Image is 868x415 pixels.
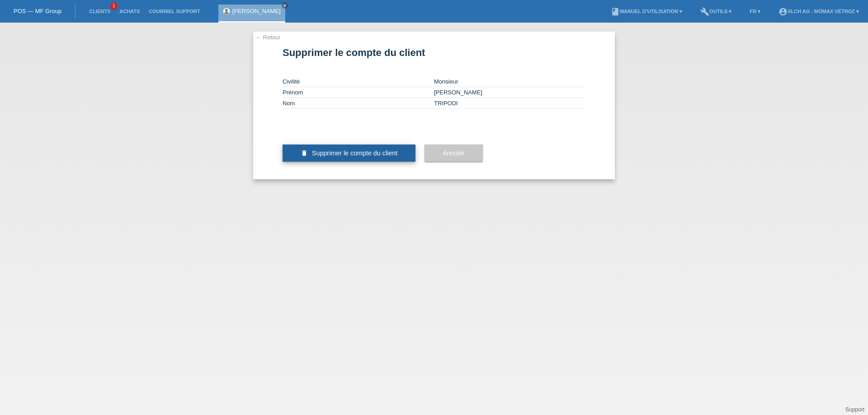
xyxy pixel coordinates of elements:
[434,98,585,109] td: TRIPODI
[110,2,118,10] span: 1
[282,2,288,9] a: close
[144,9,204,14] a: Courriel Support
[845,406,864,413] a: Support
[283,145,415,162] button: delete Supprimer le compte du client
[774,9,863,14] a: account_circleXLCH AG - Mömax Vétroz ▾
[434,76,585,87] td: Monsieur
[85,9,115,14] a: Clients
[301,149,308,157] i: delete
[14,8,61,14] a: POS — MF Group
[745,9,765,14] a: FR ▾
[312,149,397,157] span: Supprimer le compte du client
[115,9,144,14] a: Achats
[696,9,736,14] a: buildOutils ▾
[283,47,585,58] h1: Supprimer le compte du client
[434,87,585,98] td: [PERSON_NAME]
[232,8,281,14] a: [PERSON_NAME]
[778,7,788,16] i: account_circle
[283,98,434,109] td: Nom
[443,149,465,157] span: Annuler
[611,7,620,16] i: book
[283,87,434,98] td: Prénom
[425,145,483,162] button: Annuler
[700,7,709,16] i: build
[606,9,687,14] a: bookManuel d’utilisation ▾
[283,3,287,8] i: close
[283,76,434,87] td: Civilité
[255,34,281,41] a: ← Retour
